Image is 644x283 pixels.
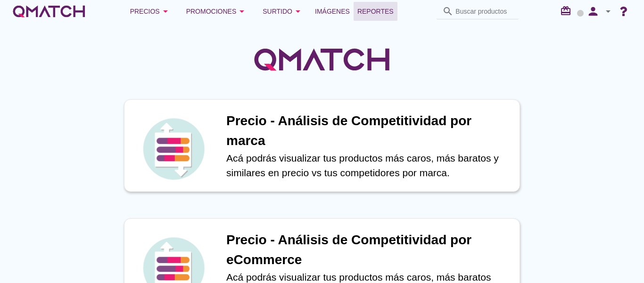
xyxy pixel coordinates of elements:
[560,5,575,17] i: redeem
[311,2,354,21] a: Imágenes
[11,2,87,21] a: white-qmatch-logo
[160,6,171,17] i: arrow_drop_down
[111,99,533,192] a: iconPrecio - Análisis de Competitividad por marcaAcá podrás visualizar tus productos más caros, m...
[226,151,510,180] p: Acá podrás visualizar tus productos más caros, más baratos y similares en precio vs tus competido...
[130,6,171,17] div: Precios
[357,6,394,17] span: Reportes
[263,6,304,17] div: Surtido
[255,2,311,21] button: Surtido
[226,111,510,151] h1: Precio - Análisis de Competitividad por marca
[140,116,206,182] img: icon
[584,5,603,18] i: person
[354,2,397,21] a: Reportes
[251,36,393,83] img: QMatchLogo
[179,2,256,21] button: Promociones
[226,230,510,270] h1: Precio - Análisis de Competitividad por eCommerce
[603,6,614,17] i: arrow_drop_down
[186,6,248,17] div: Promociones
[315,6,350,17] span: Imágenes
[442,6,454,17] i: search
[123,2,179,21] button: Precios
[292,6,304,17] i: arrow_drop_down
[455,4,513,19] input: Buscar productos
[236,6,248,17] i: arrow_drop_down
